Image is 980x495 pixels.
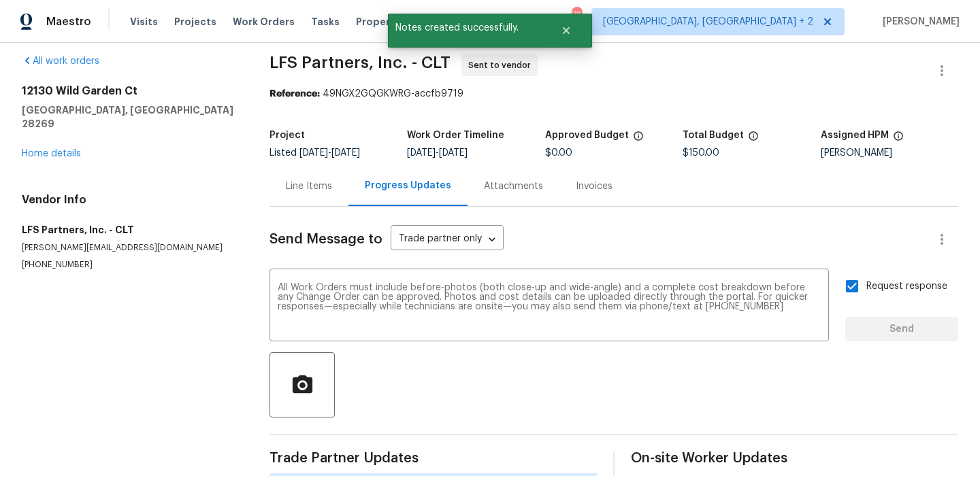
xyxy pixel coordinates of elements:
span: On-site Worker Updates [631,451,958,465]
h5: [GEOGRAPHIC_DATA], [GEOGRAPHIC_DATA] 28269 [22,103,237,131]
div: Invoices [576,180,612,193]
span: Trade Partner Updates [269,451,597,465]
h5: LFS Partners, Inc. - CLT [22,223,237,237]
span: The hpm assigned to this work order. [893,131,904,148]
span: Send Message to [269,233,382,246]
span: The total cost of line items that have been approved by both Opendoor and the Trade Partner. This... [633,131,644,148]
a: Home details [22,149,81,158]
span: - [299,148,360,158]
span: LFS Partners, Inc. - CLT [269,54,451,71]
span: Tasks [311,17,340,27]
span: [DATE] [439,148,468,158]
span: Work Orders [233,15,295,29]
textarea: All Work Orders must include before-photos (both close-up and wide-angle) and a complete cost bre... [278,283,821,330]
span: Maestro [46,15,91,29]
h5: Project [269,131,305,140]
p: [PERSON_NAME][EMAIL_ADDRESS][DOMAIN_NAME] [22,242,237,254]
span: Listed [269,148,360,158]
span: Projects [174,15,216,29]
span: Sent to vendor [468,58,536,72]
button: Close [544,17,589,44]
h5: Approved Budget [545,131,629,140]
h2: 12130 Wild Garden Ct [22,84,237,98]
span: [GEOGRAPHIC_DATA], [GEOGRAPHIC_DATA] + 2 [603,15,813,29]
div: Trade partner only [391,228,504,251]
span: [PERSON_NAME] [877,15,960,29]
span: - [407,148,468,158]
span: [DATE] [299,148,328,158]
span: $0.00 [545,148,572,158]
div: [PERSON_NAME] [821,148,958,158]
div: 72 [572,8,581,22]
p: [PHONE_NUMBER] [22,259,237,271]
div: Line Items [286,180,332,193]
h4: Vendor Info [22,193,237,207]
span: [DATE] [407,148,436,158]
span: Properties [356,15,409,29]
h5: Assigned HPM [821,131,889,140]
span: $150.00 [683,148,719,158]
h5: Work Order Timeline [407,131,504,140]
a: All work orders [22,56,99,66]
div: Progress Updates [365,179,451,192]
span: [DATE] [331,148,360,158]
b: Reference: [269,89,320,99]
h5: Total Budget [683,131,744,140]
div: 49NGX2GQGKWRG-accfb9719 [269,87,958,101]
span: Visits [130,15,158,29]
span: The total cost of line items that have been proposed by Opendoor. This sum includes line items th... [748,131,759,148]
div: Attachments [484,180,543,193]
span: Notes created successfully. [388,14,544,42]
span: Request response [866,279,947,294]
